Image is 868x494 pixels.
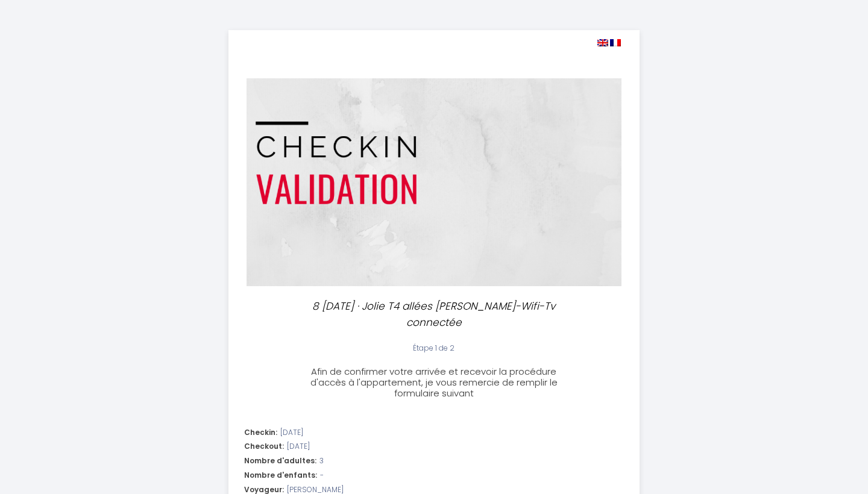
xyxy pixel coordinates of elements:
[413,343,454,353] span: Étape 1 de 2
[610,39,621,46] img: fr.png
[319,455,324,467] span: 3
[244,427,277,439] span: Checkin:
[287,441,310,452] span: [DATE]
[597,39,608,46] img: en.png
[244,441,284,452] span: Checkout:
[305,298,563,330] p: 8 [DATE] · Jolie T4 allées [PERSON_NAME]-Wifi-Tv connectée
[244,470,317,481] span: Nombre d'enfants:
[280,427,303,439] span: [DATE]
[310,365,558,399] span: Afin de confirmer votre arrivée et recevoir la procédure d'accès à l'appartement, je vous remerci...
[320,470,324,481] span: -
[244,455,316,467] span: Nombre d'adultes:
